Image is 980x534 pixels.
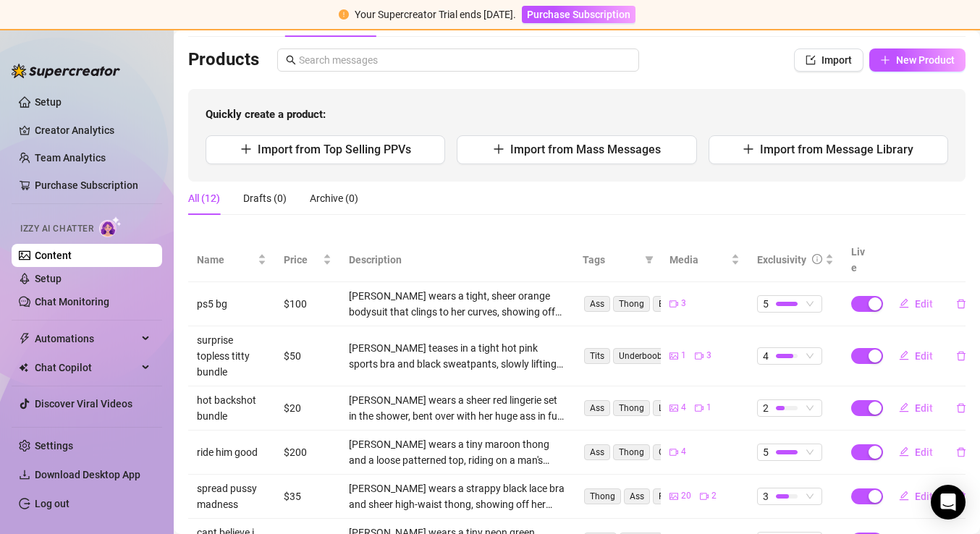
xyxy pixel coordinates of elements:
td: ride him good [188,431,275,475]
span: filter [642,249,656,271]
span: Bedroom [653,296,700,312]
span: 5 [763,296,769,312]
td: $20 [275,386,340,431]
div: Archive (0) [310,190,358,206]
span: delete [956,351,966,361]
a: Discover Viral Videos [35,398,132,410]
button: Edit [887,397,945,420]
span: plus [240,143,252,155]
span: plus [493,143,504,155]
th: Tags [574,238,661,282]
span: 2 [711,489,717,503]
img: logo-BBDzfeDw.svg [12,64,120,78]
span: New Product [896,54,955,66]
img: Chat Copilot [19,363,28,373]
div: [PERSON_NAME] wears a tiny maroon thong and a loose patterned top, riding on a man's shoulders wi... [349,436,565,468]
span: Tits [584,348,610,364]
td: $100 [275,282,340,326]
span: Your Supercreator Trial ends [DATE]. [355,9,516,20]
a: Setup [35,273,62,284]
button: Import from Top Selling PPVs [206,135,445,164]
td: ps5 bg [188,282,275,326]
a: Purchase Subscription [522,9,635,20]
span: Edit [915,491,933,502]
span: Feet [653,488,681,504]
span: thunderbolt [19,333,30,344]
span: Thong [613,296,650,312]
button: delete [945,441,978,464]
span: video-camera [669,448,678,457]
span: info-circle [812,254,822,264]
span: Girl on Boy [653,444,706,460]
th: Price [275,238,340,282]
span: Izzy AI Chatter [20,222,93,236]
span: exclamation-circle [339,9,349,20]
h3: Products [188,48,259,72]
button: Import [794,48,863,72]
span: edit [899,350,909,360]
span: Import [821,54,852,66]
span: 1 [706,401,711,415]
span: filter [645,255,654,264]
strong: Quickly create a product: [206,108,326,121]
span: delete [956,403,966,413]
span: Name [197,252,255,268]
span: video-camera [695,352,704,360]
span: edit [899,402,909,412]
button: delete [945,344,978,368]
button: Edit [887,292,945,315]
button: Purchase Subscription [522,6,635,23]
button: delete [945,397,978,420]
div: Drafts (0) [243,190,287,206]
td: $200 [275,431,340,475]
span: Ass [584,400,610,416]
span: search [286,55,296,65]
span: 5 [763,444,769,460]
span: plus [880,55,890,65]
th: Media [661,238,748,282]
span: Import from Mass Messages [510,143,661,156]
span: Edit [915,298,933,310]
button: Edit [887,441,945,464]
span: picture [669,492,678,501]
button: New Product [869,48,966,72]
a: Setup [35,96,62,108]
span: Tags [583,252,639,268]
a: Creator Analytics [35,119,151,142]
span: Lingerie [653,400,695,416]
span: edit [899,298,909,308]
span: Edit [915,402,933,414]
span: edit [899,491,909,501]
span: 4 [763,348,769,364]
div: Open Intercom Messenger [931,485,966,520]
span: Edit [915,446,933,458]
span: 4 [681,445,686,459]
span: 4 [681,401,686,415]
span: Underboob [613,348,668,364]
span: Thong [613,444,650,460]
div: Exclusivity [757,252,806,268]
a: Log out [35,498,69,509]
button: Import from Mass Messages [457,135,696,164]
input: Search messages [299,52,630,68]
span: Thong [613,400,650,416]
span: 3 [706,349,711,363]
div: [PERSON_NAME] teases in a tight hot pink sports bra and black sweatpants, slowly lifting her top ... [349,340,565,372]
span: download [19,469,30,480]
span: Import from Message Library [760,143,913,156]
span: Edit [915,350,933,362]
span: picture [669,404,678,412]
span: Purchase Subscription [527,9,630,20]
span: Ass [624,488,650,504]
button: delete [945,292,978,315]
span: Download Desktop App [35,469,140,480]
span: 3 [763,488,769,504]
span: Import from Top Selling PPVs [258,143,411,156]
span: Chat Copilot [35,356,138,379]
span: video-camera [695,404,704,412]
span: delete [956,299,966,309]
span: video-camera [669,300,678,308]
span: Automations [35,327,138,350]
td: spread pussy madness [188,475,275,519]
td: surprise topless titty bundle [188,326,275,386]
